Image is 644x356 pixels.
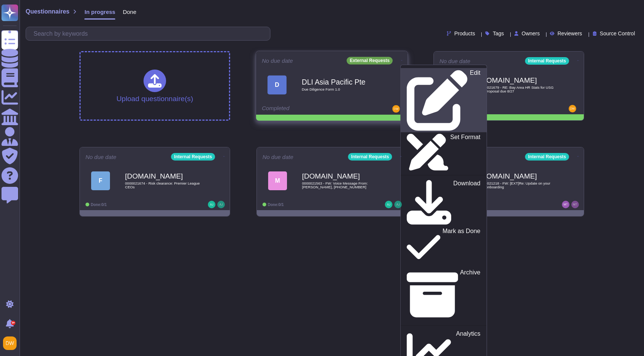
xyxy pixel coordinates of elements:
a: Edit [401,68,487,132]
div: F [91,171,110,190]
img: user [385,201,392,208]
div: D [267,75,287,94]
img: user [562,201,569,208]
div: Internal Requests [348,153,392,161]
span: No due date [85,154,116,160]
b: DLI Asia Pacific Pte [302,78,378,85]
p: Set Format [450,134,481,171]
span: No due date [262,58,293,64]
p: Edit [470,70,481,131]
b: [DOMAIN_NAME] [479,173,554,180]
div: External Requests [347,57,393,64]
div: Internal Requests [525,153,569,161]
p: Mark as Done [443,228,481,267]
img: user [394,201,402,208]
span: Done [123,9,136,15]
span: Done: 0/1 [268,203,284,207]
span: Reviewers [557,31,582,36]
div: Internal Requests [171,153,215,161]
span: 0000021218 - FW: [EXT]Re: Update on your EW onboarding [479,182,554,189]
span: In progress [84,9,115,15]
span: Source Control [600,31,635,36]
span: No due date [262,154,293,160]
span: 0000021674 - Risk clearance: Premier League CEOs [125,182,200,189]
span: No due date [440,58,470,64]
div: Upload questionnaire(s) [116,70,193,102]
b: [DOMAIN_NAME] [302,173,377,180]
div: Internal Requests [525,57,569,65]
p: Archive [460,270,481,321]
div: Completed [262,105,355,113]
input: Search by keywords [30,27,270,40]
a: Mark as Done [401,226,487,268]
p: Download [453,180,481,225]
button: user [2,335,22,351]
a: Archive [401,268,487,323]
img: user [3,336,17,350]
div: M [268,171,287,190]
div: 9+ [11,321,15,325]
img: user [208,201,215,208]
b: [DOMAIN_NAME] [125,173,200,180]
span: 0000021679 - RE: Bay Area HR Stats for USG CA Proposal due 8/27 [479,86,554,93]
span: Products [454,31,475,36]
span: 0000021563 - FW: Voice Message From: [PERSON_NAME], [PHONE_NUMBER] [302,182,377,189]
a: Download [401,179,487,226]
img: user [392,105,400,113]
span: Tags [493,31,504,36]
img: user [571,201,579,208]
b: [DOMAIN_NAME] [479,77,554,84]
span: Owners [522,31,540,36]
span: Questionnaires [26,9,69,15]
span: Due Diligence Form 1.0 [302,88,378,91]
a: Set Format [401,132,487,172]
img: user [569,105,576,112]
img: user [217,201,225,208]
span: Done: 0/1 [91,203,107,207]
